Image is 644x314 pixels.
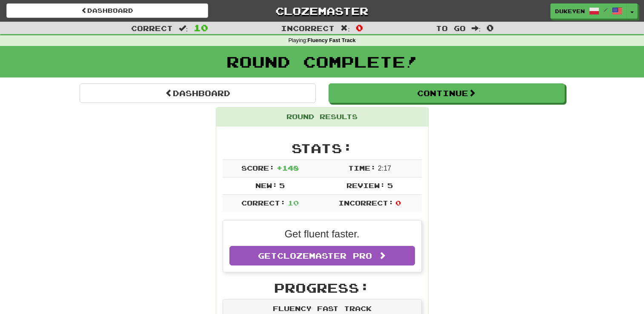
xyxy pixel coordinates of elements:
p: Get fluent faster. [229,227,415,241]
span: : [179,25,188,32]
a: GetClozemaster Pro [229,246,415,265]
button: Continue [329,83,565,103]
h2: Stats: [223,141,422,155]
span: 0 [395,199,401,207]
a: Dashboard [6,3,208,18]
span: 10 [288,199,299,207]
span: 10 [194,23,208,33]
span: DukeYen [555,7,585,15]
strong: Fluency Fast Track [307,37,355,43]
span: 2 : 17 [378,165,391,172]
div: Round Results [216,108,428,126]
span: Incorrect: [338,199,394,207]
span: Time: [348,164,376,172]
h1: Round Complete! [3,53,641,70]
a: Dashboard [80,83,316,103]
a: Clozemaster [221,3,423,18]
span: Correct: [241,199,286,207]
span: 0 [487,23,494,33]
span: : [341,25,350,32]
h2: Progress: [223,281,422,295]
span: + 148 [277,164,299,172]
span: Score: [241,164,275,172]
span: 5 [387,181,393,189]
span: Review: [346,181,385,189]
span: / [604,7,608,13]
span: Clozemaster Pro [277,251,372,260]
span: 5 [279,181,285,189]
span: 0 [356,23,363,33]
span: New: [255,181,278,189]
a: DukeYen / [550,3,627,19]
span: Correct [131,24,173,32]
span: : [472,25,481,32]
span: Incorrect [281,24,335,32]
span: To go [436,24,466,32]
